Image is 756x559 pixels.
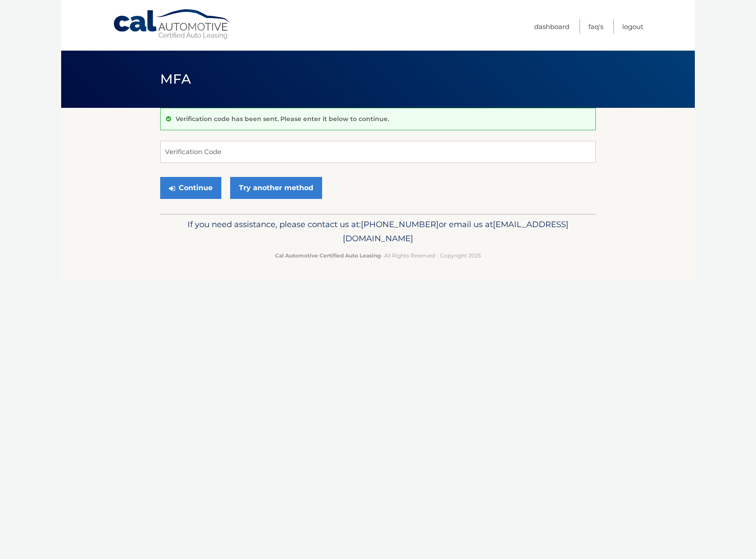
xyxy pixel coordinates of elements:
[113,9,231,40] a: Cal Automotive
[230,177,322,199] a: Try another method
[160,141,596,163] input: Verification Code
[275,252,381,259] strong: Cal Automotive Certified Auto Leasing
[361,219,439,229] span: [PHONE_NUMBER]
[622,19,643,34] a: Logout
[343,219,569,243] span: [EMAIL_ADDRESS][DOMAIN_NAME]
[160,71,191,87] span: MFA
[176,115,389,123] p: Verification code has been sent. Please enter it below to continue.
[588,19,603,34] a: FAQ's
[534,19,569,34] a: Dashboard
[166,217,590,246] p: If you need assistance, please contact us at: or email us at
[160,177,221,199] button: Continue
[166,251,590,260] p: - All Rights Reserved - Copyright 2025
